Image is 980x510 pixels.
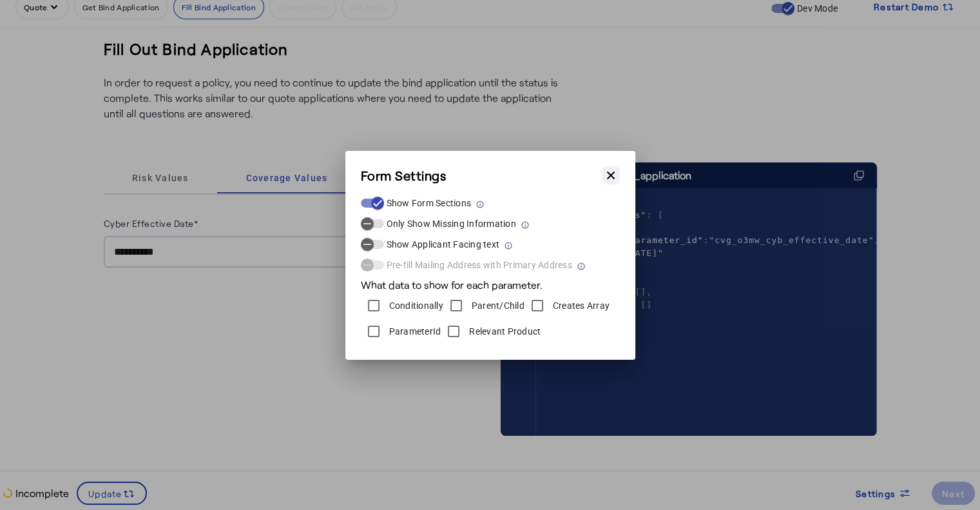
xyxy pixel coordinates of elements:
[384,238,500,251] label: Show Applicant Facing text
[387,299,443,312] label: Conditionally
[384,217,516,230] label: Only Show Missing Information
[466,325,541,338] label: Relevant Product
[361,272,620,293] div: What data to show for each parameter.
[387,325,441,338] label: ParameterId
[550,299,610,312] label: Creates Array
[384,259,572,271] label: Pre-fill Mailing Address with Primary Address
[361,166,447,184] h3: Form Settings
[469,299,524,312] label: Parent/Child
[384,197,472,210] label: Show Form Sections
